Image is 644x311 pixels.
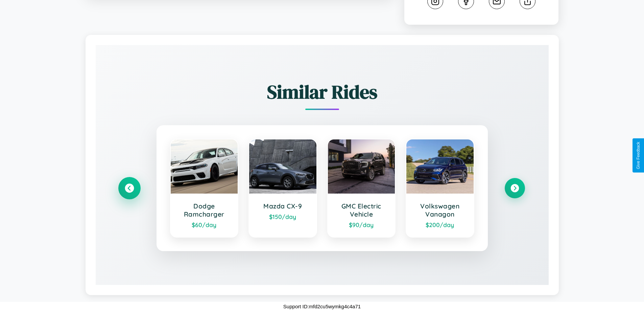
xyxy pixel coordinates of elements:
h3: Volkswagen Vanagon [413,202,467,218]
p: Support ID: mfd2cu5wymkg4c4a71 [283,302,361,311]
div: $ 150 /day [256,213,310,220]
div: $ 60 /day [177,221,231,228]
h3: Dodge Ramcharger [177,202,231,218]
h3: GMC Electric Vehicle [335,202,388,218]
div: $ 200 /day [413,221,467,228]
a: Volkswagen Vanagon$200/day [406,139,474,238]
h2: Similar Rides [119,79,525,105]
h3: Mazda CX-9 [256,202,310,210]
a: Dodge Ramcharger$60/day [170,139,239,238]
div: $ 90 /day [335,221,388,228]
a: Mazda CX-9$150/day [248,139,317,238]
a: GMC Electric Vehicle$90/day [327,139,396,238]
div: Give Feedback [636,142,641,169]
